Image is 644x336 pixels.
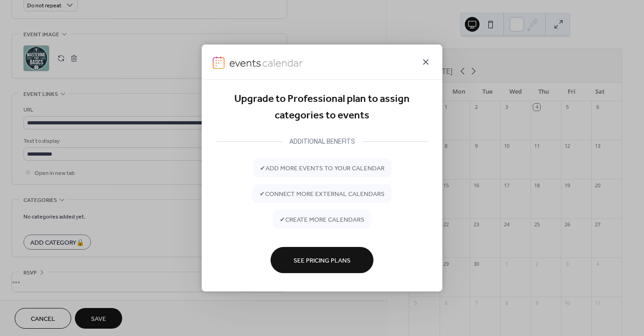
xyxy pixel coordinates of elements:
[280,215,364,224] span: ✔ create more calendars
[229,56,304,69] img: logo-type
[260,189,384,199] span: ✔ connect more external calendars
[294,256,350,265] span: See Pricing Plans
[282,136,362,147] div: ADDITIONAL BENEFITS
[216,91,428,124] div: Upgrade to Professional plan to assign categories to events
[260,163,384,173] span: ✔ add more events to your calendar
[271,247,373,273] button: See Pricing Plans
[213,56,225,69] img: logo-icon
